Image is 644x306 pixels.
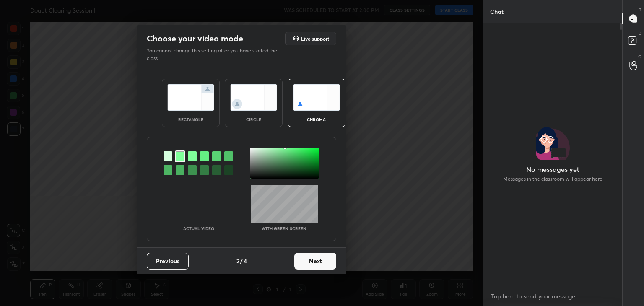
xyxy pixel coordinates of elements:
button: Next [294,253,336,270]
h5: Live support [301,36,329,41]
div: circle [237,117,270,122]
h4: 4 [244,257,247,265]
div: chroma [300,117,333,122]
button: Previous [147,253,189,270]
h4: / [240,257,243,265]
p: You cannot change this setting after you have started the class [147,47,283,62]
p: Actual Video [183,226,214,231]
p: G [638,54,641,60]
img: circleScreenIcon.acc0effb.svg [230,84,277,111]
img: normalScreenIcon.ae25ed63.svg [167,84,214,111]
h4: 2 [236,257,239,265]
p: T [639,7,641,13]
img: chromaScreenIcon.c19ab0a0.svg [293,84,340,111]
h2: Choose your video mode [147,33,243,44]
p: With green screen [262,226,306,231]
div: rectangle [174,117,208,122]
p: Chat [483,0,510,23]
p: D [639,30,641,36]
